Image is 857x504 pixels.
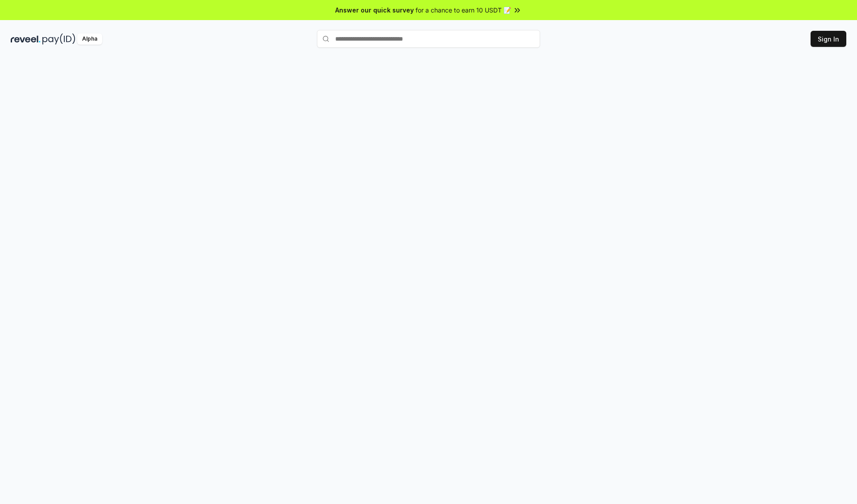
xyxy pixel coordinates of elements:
img: pay_id [42,33,75,45]
img: reveel_dark [11,33,41,45]
div: Alpha [77,33,102,45]
button: Sign In [811,31,846,47]
span: for a chance to earn 10 USDT 📝 [416,5,511,15]
span: Answer our quick survey [335,5,414,15]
